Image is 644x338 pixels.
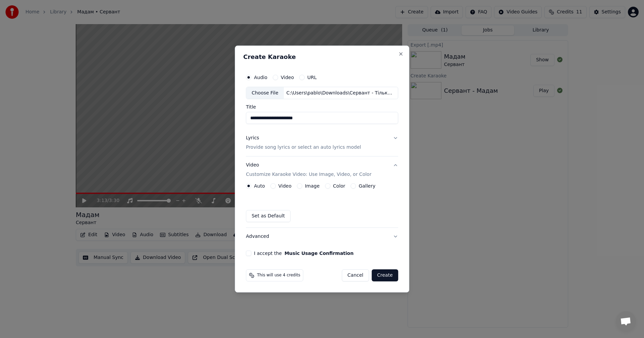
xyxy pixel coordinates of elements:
button: Set as Default [246,210,290,222]
div: Video [246,162,371,178]
label: Image [305,184,320,188]
button: LyricsProvide song lyrics or select an auto lyrics model [246,130,398,156]
div: Lyrics [246,135,259,142]
button: Create [372,269,398,281]
button: VideoCustomize Karaoke Video: Use Image, Video, or Color [246,157,398,184]
label: Auto [254,184,265,188]
label: Gallery [359,184,375,188]
span: This will use 4 credits [257,273,300,278]
button: I accept the [284,251,354,256]
label: Title [246,105,398,110]
p: Provide song lyrics or select an auto lyrics model [246,144,361,151]
p: Customize Karaoke Video: Use Image, Video, or Color [246,171,371,178]
div: Choose File [246,87,284,99]
div: C:\Users\pablo\Downloads\Сервант - Тільки не бреши (Official Music Video) - сервант.mp3 [284,90,398,96]
button: Cancel [342,269,369,281]
label: Audio [254,75,267,80]
label: Video [281,75,294,80]
div: VideoCustomize Karaoke Video: Use Image, Video, or Color [246,183,398,227]
button: Advanced [246,228,398,245]
label: I accept the [254,251,354,256]
label: Video [278,184,291,188]
h2: Create Karaoke [243,54,401,60]
label: Color [333,184,345,188]
label: URL [307,75,317,80]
